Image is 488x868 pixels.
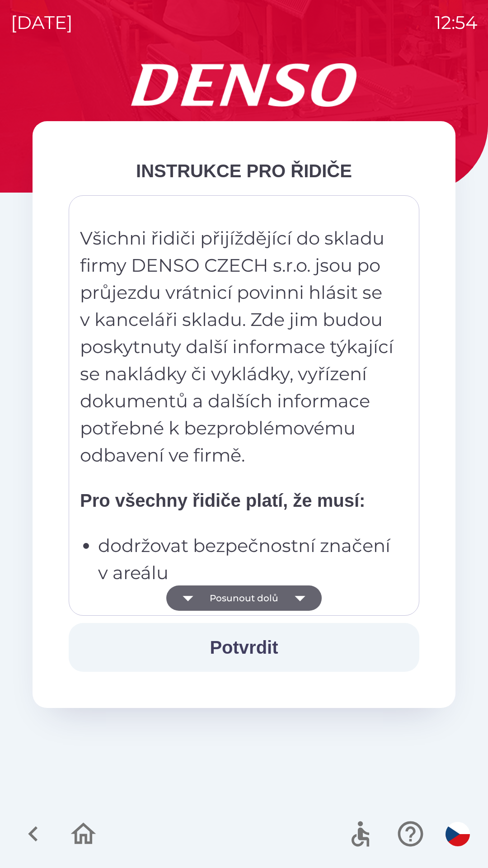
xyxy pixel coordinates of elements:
[69,157,419,184] div: INSTRUKCE PRO ŘIDIČE
[69,623,419,672] button: Potvrdit
[98,532,395,586] p: dodržovat bezpečnostní značení v areálu
[446,822,470,846] img: cs flag
[80,491,365,510] strong: Pro všechny řidiče platí, že musí:
[435,9,477,36] p: 12:54
[33,63,455,107] img: Logo
[166,585,322,611] button: Posunout dolů
[11,9,73,36] p: [DATE]
[80,225,395,469] p: Všichni řidiči přijíždějící do skladu firmy DENSO CZECH s.r.o. jsou po průjezdu vrátnicí povinni ...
